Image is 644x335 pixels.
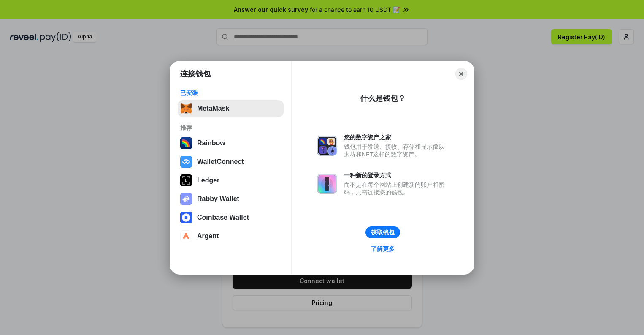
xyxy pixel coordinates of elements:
div: 而不是在每个网站上创建新的账户和密码，只需连接您的钱包。 [344,181,449,196]
a: 了解更多 [366,243,400,254]
div: Rabby Wallet [197,195,239,203]
button: Rabby Wallet [178,191,284,207]
div: Coinbase Wallet [197,214,249,221]
button: Rainbow [178,135,284,152]
button: MetaMask [178,100,284,117]
div: 什么是钱包？ [360,93,406,103]
div: Rainbow [197,139,225,147]
button: 获取钱包 [365,226,400,238]
img: svg+xml,%3Csvg%20xmlns%3D%22http%3A%2F%2Fwww.w3.org%2F2000%2Fsvg%22%20fill%3D%22none%22%20viewBox... [180,193,192,205]
div: 推荐 [180,124,281,131]
div: 获取钱包 [371,229,395,236]
button: WalletConnect [178,153,284,170]
div: MetaMask [197,105,229,112]
div: 您的数字资产之家 [344,133,449,141]
div: Ledger [197,177,219,184]
div: Argent [197,232,219,240]
img: svg+xml,%3Csvg%20width%3D%22120%22%20height%3D%22120%22%20viewBox%3D%220%200%20120%20120%22%20fil... [180,137,192,149]
img: svg+xml,%3Csvg%20xmlns%3D%22http%3A%2F%2Fwww.w3.org%2F2000%2Fsvg%22%20fill%3D%22none%22%20viewBox... [317,136,337,156]
button: Ledger [178,172,284,189]
div: 已安装 [180,89,281,97]
div: 一种新的登录方式 [344,172,449,179]
div: 了解更多 [371,245,395,253]
div: 钱包用于发送、接收、存储和显示像以太坊和NFT这样的数字资产。 [344,143,449,158]
img: svg+xml,%3Csvg%20width%3D%2228%22%20height%3D%2228%22%20viewBox%3D%220%200%2028%2028%22%20fill%3D... [180,212,192,223]
div: WalletConnect [197,158,244,166]
img: svg+xml,%3Csvg%20width%3D%2228%22%20height%3D%2228%22%20viewBox%3D%220%200%2028%2028%22%20fill%3D... [180,230,192,242]
img: svg+xml,%3Csvg%20xmlns%3D%22http%3A%2F%2Fwww.w3.org%2F2000%2Fsvg%22%20width%3D%2228%22%20height%3... [180,174,192,186]
img: svg+xml,%3Csvg%20fill%3D%22none%22%20height%3D%2233%22%20viewBox%3D%220%200%2035%2033%22%20width%... [180,103,192,114]
button: Argent [178,228,284,245]
h1: 连接钱包 [180,69,211,79]
button: Close [455,68,467,80]
button: Coinbase Wallet [178,209,284,226]
img: svg+xml,%3Csvg%20width%3D%2228%22%20height%3D%2228%22%20viewBox%3D%220%200%2028%2028%22%20fill%3D... [180,156,192,168]
img: svg+xml,%3Csvg%20xmlns%3D%22http%3A%2F%2Fwww.w3.org%2F2000%2Fsvg%22%20fill%3D%22none%22%20viewBox... [317,174,337,194]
